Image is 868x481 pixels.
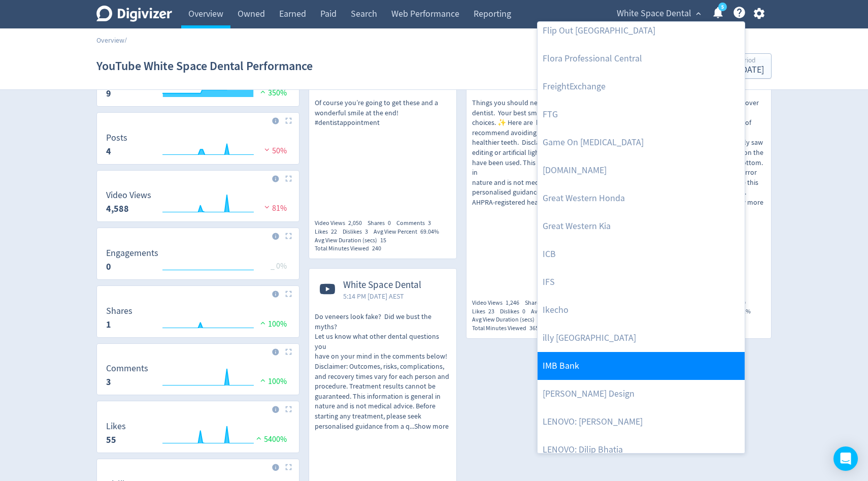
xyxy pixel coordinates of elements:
[538,101,745,129] a: FTG
[538,268,745,296] a: IFS
[538,436,745,464] a: LENOVO: Dilip Bhatia
[538,129,745,156] a: Game On [MEDICAL_DATA]
[538,184,745,212] a: Great Western Honda
[538,156,745,184] a: [DOMAIN_NAME]
[538,352,745,380] a: IMB Bank
[538,17,745,45] a: Flip Out [GEOGRAPHIC_DATA]
[538,296,745,324] a: Ikecho
[538,212,745,240] a: Great Western Kia
[538,408,745,436] a: LENOVO: [PERSON_NAME]
[538,45,745,73] a: Flora Professional Central
[538,380,745,408] a: [PERSON_NAME] Design
[833,446,858,471] div: Open Intercom Messenger
[538,324,745,352] a: illy [GEOGRAPHIC_DATA]
[538,240,745,268] a: ICB
[538,73,745,101] a: FreightExchange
